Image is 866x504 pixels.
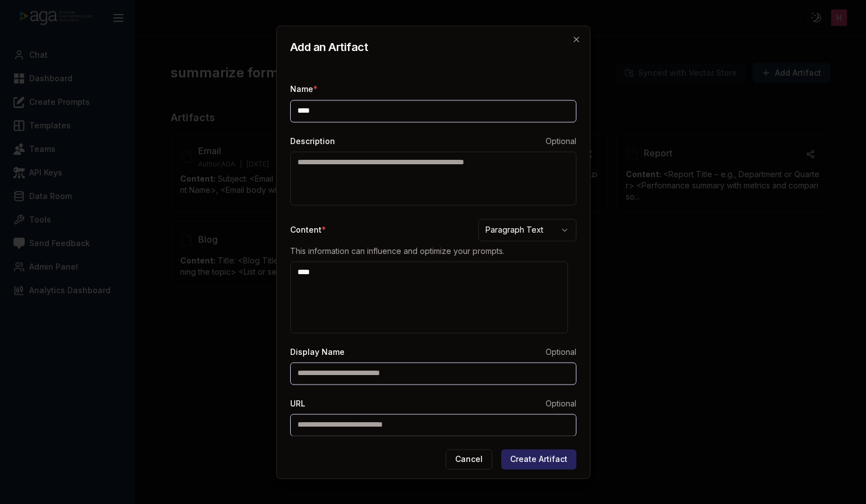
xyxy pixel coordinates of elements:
label: Name [290,84,318,94]
span: Optional [546,398,576,409]
label: Content [290,224,326,235]
p: This information can influence and optimize your prompts. [290,246,576,257]
button: Create Artifact [501,449,576,469]
label: Display Name [290,346,345,358]
label: Description [290,136,335,147]
span: Optional [546,346,576,358]
span: Optional [546,136,576,147]
button: Cancel [446,449,492,469]
h2: Add an Artifact [290,39,576,55]
label: URL [290,398,305,409]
